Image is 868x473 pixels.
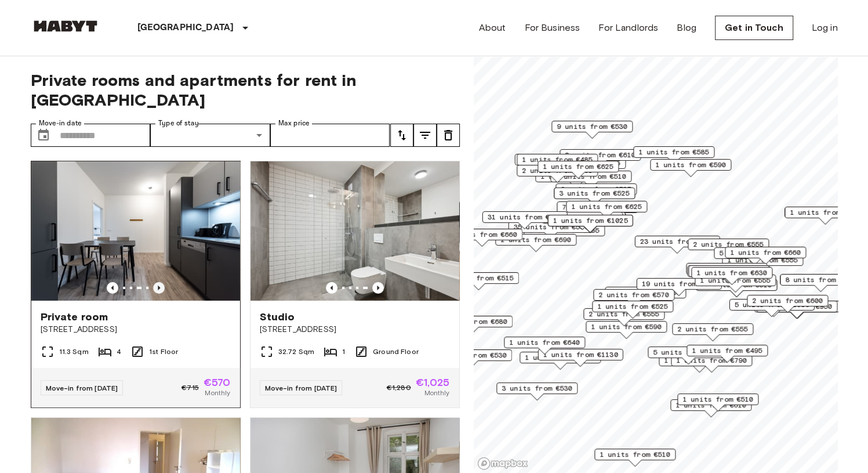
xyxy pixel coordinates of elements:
[250,161,460,408] a: Previous imagePrevious imageStudio[STREET_ADDRESS]32.72 Sqm1Ground FloorMove-in from [DATE]€1,280...
[107,282,118,294] button: Previous image
[431,349,512,367] div: Map marker
[600,449,670,460] span: 1 units from €510
[413,124,437,147] button: tune
[443,273,514,283] span: 1 units from €515
[785,207,866,225] div: Map marker
[522,154,593,165] span: 1 units from €485
[610,287,681,298] span: 4 units from €605
[598,290,669,300] span: 2 units from €570
[250,161,459,301] img: Marketing picture of unit DE-01-481-006-01
[46,384,118,392] span: Move-in from [DATE]
[137,21,234,35] p: [GEOGRAPHIC_DATA]
[431,316,513,334] div: Map marker
[677,324,748,334] span: 2 units from €555
[496,382,578,400] div: Map marker
[687,345,768,363] div: Map marker
[562,202,633,212] span: 7 units from €585
[555,183,637,201] div: Map marker
[41,310,108,324] span: Private room
[594,449,675,467] div: Map marker
[691,267,772,285] div: Map marker
[204,377,231,388] span: €570
[41,324,231,335] span: [STREET_ADDRESS]
[561,184,631,194] span: 3 units from €525
[551,121,633,139] div: Map marker
[117,346,121,357] span: 4
[780,274,861,292] div: Map marker
[725,247,806,265] div: Map marker
[441,229,522,247] div: Map marker
[696,279,777,297] div: Map marker
[677,393,758,411] div: Map marker
[424,388,449,398] span: Monthly
[342,346,345,357] span: 1
[597,301,668,312] span: 1 units from €525
[571,201,642,212] span: 1 units from €625
[387,382,411,393] span: €1,280
[554,187,635,205] div: Map marker
[479,21,506,35] a: About
[636,278,721,296] div: Map marker
[153,282,165,294] button: Previous image
[688,239,769,257] div: Map marker
[560,149,641,167] div: Map marker
[589,309,659,319] span: 2 units from €555
[438,272,519,290] div: Map marker
[675,400,746,410] span: 1 units from €610
[565,150,635,160] span: 2 units from €610
[693,239,764,250] span: 2 units from €555
[593,289,674,307] div: Map marker
[537,161,619,179] div: Map marker
[487,212,562,222] span: 31 units from €570
[550,171,631,189] div: Map marker
[547,215,633,233] div: Map marker
[326,282,337,294] button: Previous image
[260,324,450,335] span: [STREET_ADDRESS]
[812,21,838,35] a: Log in
[655,160,726,170] span: 1 units from €590
[482,211,567,229] div: Map marker
[517,165,598,183] div: Map marker
[437,124,460,147] button: tune
[640,236,714,247] span: 23 units from €530
[592,301,673,319] div: Map marker
[682,394,753,405] span: 1 units from €510
[790,207,860,218] span: 1 units from €980
[566,201,647,219] div: Map marker
[555,171,626,182] span: 2 units from €510
[278,118,310,128] label: Max price
[517,154,598,172] div: Map marker
[719,248,790,258] span: 5 units from €660
[446,229,517,240] span: 1 units from €660
[583,308,664,326] div: Map marker
[715,16,793,40] a: Get in Touch
[591,322,662,332] span: 1 units from €590
[696,268,767,278] span: 1 units from €630
[641,279,716,289] span: 19 units from €575
[729,299,814,317] div: Map marker
[39,118,82,128] label: Move-in date
[59,346,89,357] span: 11.3 Sqm
[543,349,618,360] span: 1 units from €1130
[691,263,762,274] span: 1 units from €645
[525,352,595,363] span: 1 units from €570
[634,236,720,254] div: Map marker
[32,124,55,147] button: Choose date
[495,234,576,252] div: Map marker
[671,355,752,373] div: Map marker
[638,147,709,157] span: 1 units from €585
[543,161,613,172] span: 1 units from €625
[747,295,828,313] div: Map marker
[756,301,837,319] div: Map marker
[260,310,295,324] span: Studio
[785,275,856,285] span: 8 units from €570
[265,384,337,392] span: Move-in from [DATE]
[149,346,178,357] span: 1st Floor
[31,161,241,408] a: Previous imagePrevious imagePrivate room[STREET_ADDRESS]11.3 Sqm41st FloorMove-in from [DATE]€715...
[437,316,507,327] span: 1 units from €680
[524,225,605,243] div: Map marker
[670,399,751,417] div: Map marker
[31,161,240,301] img: Marketing picture of unit DE-01-12-003-01Q
[205,388,230,398] span: Monthly
[677,21,696,35] a: Blog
